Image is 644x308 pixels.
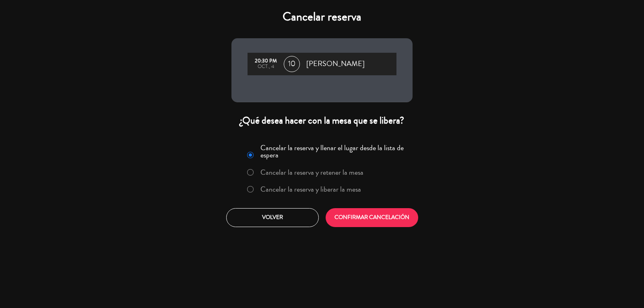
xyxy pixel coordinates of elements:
[252,58,280,64] div: 20:30 PM
[260,169,363,176] label: Cancelar la reserva y retener la mesa
[284,56,300,72] span: 10
[260,186,361,193] label: Cancelar la reserva y liberar la mesa
[226,208,319,227] button: Volver
[306,58,365,70] span: [PERSON_NAME]
[231,10,413,24] h4: Cancelar reserva
[252,64,280,70] div: oct., 4
[231,114,413,127] div: ¿Qué desea hacer con la mesa que se libera?
[260,144,408,159] label: Cancelar la reserva y llenar el lugar desde la lista de espera
[326,208,418,227] button: CONFIRMAR CANCELACIÓN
